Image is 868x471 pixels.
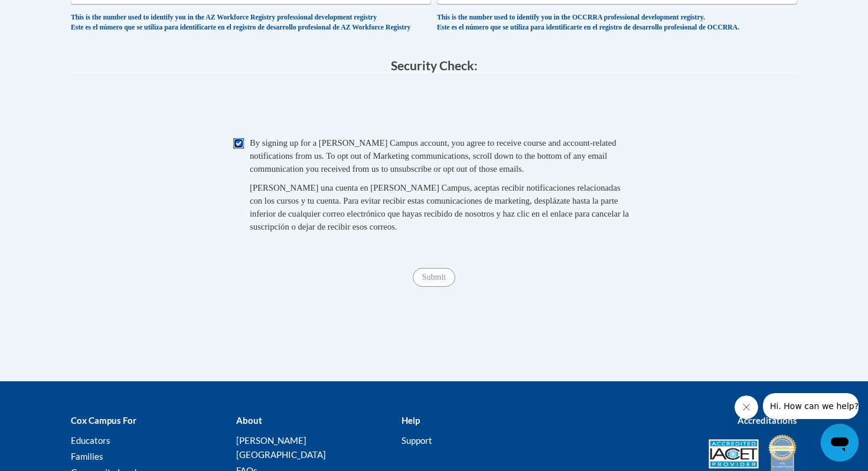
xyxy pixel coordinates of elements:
[821,424,859,462] iframe: Button to launch messaging window
[709,439,759,469] img: Accredited IACET® Provider
[402,415,420,426] b: Help
[71,451,103,462] a: Families
[71,435,110,446] a: Educators
[71,415,136,426] b: Cox Campus For
[344,84,524,130] iframe: To enrich screen reader interactions, please activate Accessibility in Grammarly extension settings
[236,415,262,426] b: About
[437,13,797,32] div: This is the number used to identify you in the OCCRRA professional development registry. Este es ...
[735,395,758,419] iframe: Close message
[250,138,616,174] span: By signing up for a [PERSON_NAME] Campus account, you agree to receive course and account-related...
[391,58,478,73] span: Security Check:
[236,435,326,460] a: [PERSON_NAME][GEOGRAPHIC_DATA]
[71,13,431,32] div: This is the number used to identify you in the AZ Workforce Registry professional development reg...
[738,415,797,426] b: Accreditations
[402,435,432,446] a: Support
[250,183,629,231] span: [PERSON_NAME] una cuenta en [PERSON_NAME] Campus, aceptas recibir notificaciones relacionadas con...
[763,393,859,419] iframe: Message from company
